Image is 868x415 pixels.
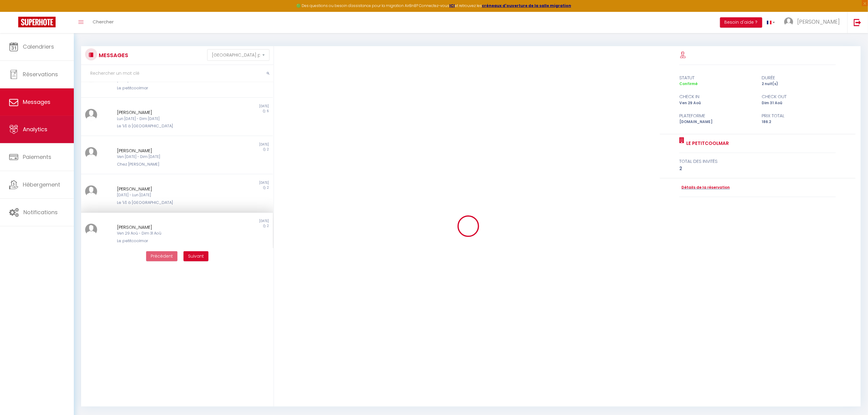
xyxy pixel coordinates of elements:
[720,17,762,28] button: Besoin d'aide ?
[679,81,698,86] span: Confirmé
[23,125,47,133] span: Analytics
[23,181,60,188] span: Hébergement
[85,109,97,121] img: ...
[117,109,221,116] div: [PERSON_NAME]
[97,48,128,62] h3: MESSAGES
[117,185,221,193] div: [PERSON_NAME]
[146,251,177,262] button: Previous
[675,112,758,119] div: Plateforme
[85,224,97,236] img: ...
[784,17,793,26] img: ...
[267,185,269,190] span: 2
[23,98,50,106] span: Messages
[177,142,273,147] div: [DATE]
[780,12,847,33] a: ... [PERSON_NAME]
[88,12,118,33] a: Chercher
[758,81,840,87] div: 2 nuit(s)
[758,100,840,106] div: Dim 31 Aoû
[449,3,455,8] a: ICI
[758,112,840,119] div: Prix total
[93,19,114,25] span: Chercher
[117,116,221,122] div: Lun [DATE] - Dim [DATE]
[675,93,758,100] div: check in
[854,19,861,26] img: logout
[177,104,273,109] div: [DATE]
[184,251,208,262] button: Next
[117,123,221,129] div: Le 𝕍𝕀 à [GEOGRAPHIC_DATA]
[117,231,221,236] div: Ven 29 Aoû - Dim 31 Aoû
[23,208,58,216] span: Notifications
[675,119,758,125] div: [DOMAIN_NAME]
[85,185,97,197] img: ...
[117,147,221,154] div: [PERSON_NAME]
[117,200,221,206] div: Le 𝕍𝕀 à [GEOGRAPHIC_DATA]
[177,219,273,224] div: [DATE]
[267,147,269,152] span: 2
[5,2,23,21] button: Ouvrir le widget de chat LiveChat
[117,154,221,160] div: Ven [DATE] - Dim [DATE]
[117,161,221,167] div: Chez [PERSON_NAME]
[23,153,51,161] span: Paiements
[85,147,97,159] img: ...
[675,100,758,106] div: Ven 29 Aoû
[177,180,273,185] div: [DATE]
[797,18,840,26] span: [PERSON_NAME]
[482,3,571,8] a: créneaux d'ouverture de la salle migration
[151,253,173,259] span: Précédent
[267,109,269,113] span: 6
[758,93,840,100] div: check out
[758,119,840,125] div: 186.2
[117,224,221,231] div: [PERSON_NAME]
[684,140,729,147] a: Le petitcoolmar
[679,185,730,190] a: Détails de la réservation
[23,43,54,50] span: Calendriers
[23,70,58,78] span: Réservations
[679,158,836,165] div: total des invités
[675,74,758,81] div: statut
[117,85,221,91] div: Le petitcoolmar
[117,238,221,244] div: Le petitcoolmar
[758,74,840,81] div: durée
[18,17,56,27] img: Super Booking
[81,65,273,82] input: Rechercher un mot clé
[267,224,269,228] span: 2
[679,165,836,172] div: 2
[188,253,204,259] span: Suivant
[117,192,221,198] div: [DATE] - Lun [DATE]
